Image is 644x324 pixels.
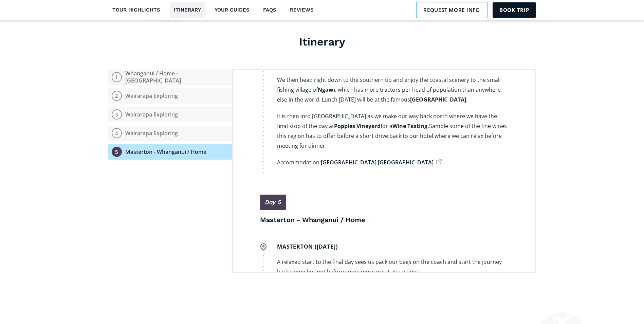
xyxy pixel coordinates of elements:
div: Wairarapa Exploring [125,111,178,118]
a: 1Whanganui / Home - [GEOGRAPHIC_DATA] [108,70,232,85]
div: 3 [112,109,122,120]
div: Wairarapa Exploring [125,92,178,100]
div: 2 [112,91,122,101]
div: 5 [112,147,122,157]
a: Reviews [286,2,318,18]
strong: Masterton ([DATE]) [277,243,337,250]
h3: Itinerary [108,35,536,49]
a: Request more info [416,2,487,18]
h4: Masterton - Whanganui / Home [260,215,508,224]
p: A relaxed start to the final day sees us pack our bags on the coach and start the journey back ho... [277,257,508,277]
a: Itinerary [170,2,205,18]
strong: Wine Tasting. [392,122,429,130]
a: [GEOGRAPHIC_DATA] [GEOGRAPHIC_DATA] [321,159,442,166]
a: Book trip [493,2,536,17]
a: Your guides [210,2,254,18]
div: Masterton - Whanganui / Home [125,148,206,156]
strong: Ngawi [318,86,335,93]
button: 5Masterton - Whanganui / Home [108,144,232,160]
div: 4 [112,128,122,138]
div: Whanganui / Home - [GEOGRAPHIC_DATA] [125,70,229,84]
strong: Poppies Vineyard [334,122,381,130]
a: FAQs [259,2,281,18]
div: 1 [112,72,122,82]
p: It is then into [GEOGRAPHIC_DATA] as we make our way back north where we have the final stop of t... [277,111,508,151]
button: 2Wairarapa Exploring [108,88,232,104]
button: 3Wairarapa Exploring [108,107,232,122]
a: Tour highlights [108,2,165,18]
div: Wairarapa Exploring [125,130,178,137]
button: 4Wairarapa Exploring [108,126,232,141]
p: Accommodation: [277,158,508,167]
strong: [GEOGRAPHIC_DATA] [410,96,466,103]
p: We then head right down to the southern tip and enjoy the coastal scenery to the small fishing vi... [277,75,508,105]
a: Day 5 [260,195,286,210]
